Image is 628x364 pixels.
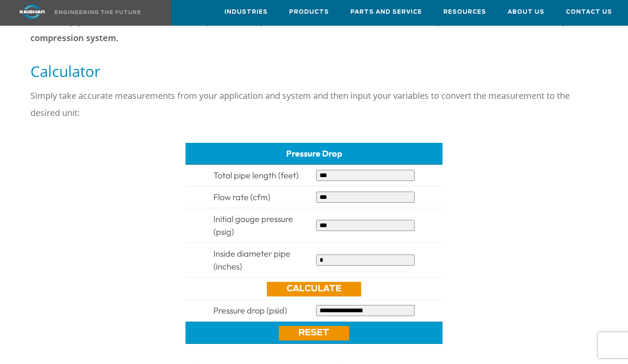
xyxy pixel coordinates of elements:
a: Reset [279,326,349,340]
img: Engineering the future [55,10,141,14]
a: Industries [224,0,268,24]
a: Contact Us [566,0,612,24]
span: About Us [508,7,544,17]
span: Flow rate (cfm) [213,192,270,202]
span: Pressure drop (psid) [213,305,287,316]
span: Contact Us [566,7,612,17]
span: Inside diameter pipe (inches) [213,248,290,272]
a: Resources [443,0,486,24]
span: Resources [443,7,486,17]
a: Calculate [267,282,361,296]
span: Initial gauge pressure (psig) [213,213,293,237]
a: Products [289,0,329,24]
p: Simply take accurate measurements from your application and system and then input your variables ... [30,87,598,121]
p: Thankfully, you can use [PERSON_NAME]’s pressure drop calculator to estimate how much the air pre... [30,12,598,47]
span: Total pipe length (feet) [213,170,299,181]
span: Products [289,7,329,17]
span: Industries [224,7,268,17]
a: Parts and Service [350,0,422,24]
span: Pressure Drop [286,148,342,159]
h5: Calculator [30,62,598,81]
a: About Us [508,0,544,24]
span: Parts and Service [350,7,422,17]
